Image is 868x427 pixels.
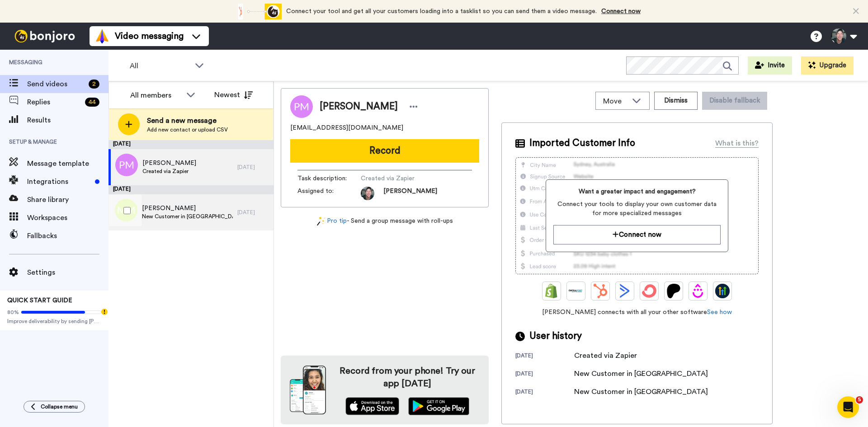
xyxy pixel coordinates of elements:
[801,56,854,75] button: Upgrade
[290,95,313,118] img: Image of Patrick Matlach
[7,297,72,304] span: QUICK START GUIDE
[748,56,792,75] button: Invite
[618,284,632,298] img: ActiveCampaign
[286,8,597,14] span: Connect your tool and get all your customers loading into a tasklist so you can send them a video...
[574,350,637,361] div: Created via Zapier
[27,267,108,278] span: Settings
[142,204,233,213] span: [PERSON_NAME]
[237,164,269,171] div: [DATE]
[529,329,582,343] span: User history
[297,174,361,183] span: Task description :
[142,159,196,168] span: [PERSON_NAME]
[290,123,403,132] span: [EMAIL_ADDRESS][DOMAIN_NAME]
[317,216,325,226] img: magic-wand.svg
[237,209,269,216] div: [DATE]
[553,200,720,218] span: Connect your tools to display your own customer data for more specialized messages
[7,318,101,325] span: Improve deliverability by sending [PERSON_NAME]’s from your own email
[27,79,85,89] span: Send videos
[85,98,99,107] div: 44
[361,174,447,183] span: Created via Zapier
[515,308,759,317] span: [PERSON_NAME] connects with all your other software
[115,30,184,42] span: Video messaging
[544,284,559,298] img: Shopify
[27,97,81,108] span: Replies
[856,396,863,404] span: 5
[715,284,730,298] img: GoHighLevel
[232,4,282,19] div: animation
[281,216,489,226] div: - Send a group message with roll-ups
[41,403,78,410] span: Collapse menu
[361,187,374,200] img: 57205295-f2b3-4b88-9108-b157d8500dbc-1599912217.jpg
[290,366,326,414] img: download
[837,396,859,418] iframe: Intercom live chat
[130,90,182,101] div: All members
[408,397,469,415] img: playstore
[569,284,583,298] img: Ontraport
[317,216,347,226] a: Pro tip
[7,309,19,316] span: 80%
[147,115,228,126] span: Send a new message
[290,139,479,163] button: Record
[108,140,274,149] div: [DATE]
[320,100,398,113] span: [PERSON_NAME]
[515,370,574,379] div: [DATE]
[515,352,574,361] div: [DATE]
[654,92,698,110] button: Dismiss
[702,92,767,110] button: Disable fallback
[715,138,759,149] div: What is this?
[529,136,635,150] span: Imported Customer Info
[95,29,109,43] img: vm-color.svg
[115,154,138,176] img: pm.png
[142,168,196,175] span: Created via Zapier
[100,308,108,316] div: Tooltip anchor
[27,115,108,126] span: Results
[574,386,708,397] div: New Customer in [GEOGRAPHIC_DATA]
[593,284,608,298] img: Hubspot
[208,86,259,104] button: Newest
[603,96,627,107] span: Move
[574,368,708,379] div: New Customer in [GEOGRAPHIC_DATA]
[11,30,79,42] img: bj-logo-header-white.svg
[553,225,720,244] button: Connect now
[383,187,437,200] span: [PERSON_NAME]
[642,284,656,298] img: ConvertKit
[24,401,85,413] button: Collapse menu
[553,187,720,196] span: Want a greater impact and engagement?
[345,397,399,415] img: appstore
[108,185,274,194] div: [DATE]
[515,388,574,397] div: [DATE]
[335,365,480,390] h4: Record from your phone! Try our app [DATE]
[666,284,681,298] img: Patreon
[691,284,705,298] img: Drip
[142,213,233,220] span: New Customer in [GEOGRAPHIC_DATA]
[27,212,108,223] span: Workspaces
[89,80,99,89] div: 2
[147,126,228,133] span: Add new contact or upload CSV
[27,230,108,241] span: Fallbacks
[27,176,91,187] span: Integrations
[27,194,108,205] span: Share library
[601,8,641,14] a: Connect now
[707,309,732,315] a: See how
[130,61,190,71] span: All
[27,158,108,169] span: Message template
[297,187,361,200] span: Assigned to:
